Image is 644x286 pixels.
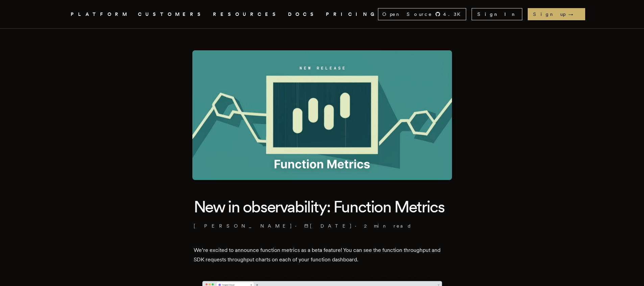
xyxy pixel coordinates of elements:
a: Sign In [472,8,522,20]
p: We’re excited to announce function metrics as a beta feature! You can see the function throughput... [194,245,451,264]
a: [PERSON_NAME] [194,223,292,229]
a: Sign up [528,8,585,20]
span: 4.3 K [443,11,464,18]
span: → [568,11,580,18]
p: · · [194,223,451,229]
h1: New in observability: Function Metrics [194,196,451,217]
a: DOCS [288,10,318,19]
a: PRICING [326,10,378,19]
span: Open Source [382,11,432,18]
button: RESOURCES [213,10,280,19]
a: CUSTOMERS [138,10,205,19]
img: Featured image for New in observability: Function Metrics blog post [192,50,452,180]
span: 2 min read [364,223,412,229]
button: PLATFORM [71,10,130,19]
span: [DATE] [304,223,352,229]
